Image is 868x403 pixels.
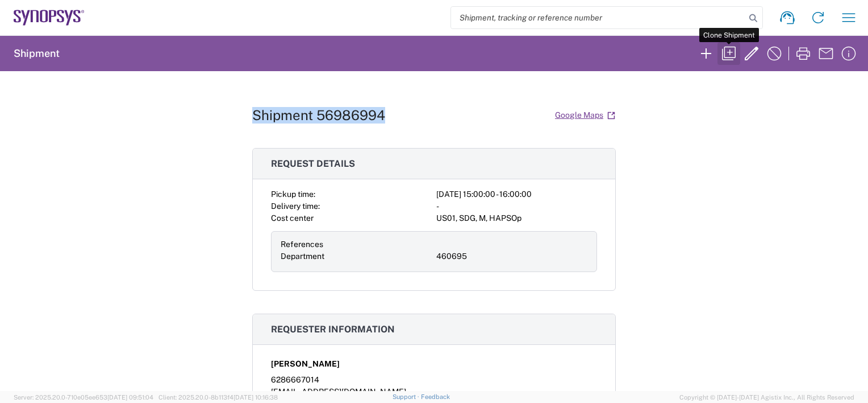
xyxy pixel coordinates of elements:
span: [DATE] 10:16:38 [233,394,278,401]
span: Client: 2025.20.0-8b113f4 [158,394,278,401]
div: [DATE] 15:00:00 - 16:00:00 [436,188,597,200]
span: Copyright © [DATE]-[DATE] Agistix Inc., All Rights Reserved [679,392,854,402]
h2: Shipment [14,47,60,60]
span: Request details [271,158,355,169]
a: Feedback [421,393,450,400]
span: Pickup time: [271,190,315,199]
span: Requester information [271,324,395,335]
div: US01, SDG, M, HAPSOp [436,212,597,224]
div: 6286667014 [271,374,597,386]
div: 460695 [436,250,587,262]
span: References [281,240,323,249]
span: Cost center [271,213,314,223]
span: [DATE] 09:51:04 [107,394,153,401]
a: Support [393,393,421,400]
div: - [436,200,597,212]
span: Delivery time: [271,201,320,211]
h1: Shipment 56986994 [252,107,385,124]
a: Google Maps [554,105,616,125]
div: [EMAIL_ADDRESS][DOMAIN_NAME] [271,386,597,398]
div: Department [281,250,432,262]
input: Shipment, tracking or reference number [451,7,745,28]
span: Server: 2025.20.0-710e05ee653 [14,394,153,401]
span: [PERSON_NAME] [271,358,340,370]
